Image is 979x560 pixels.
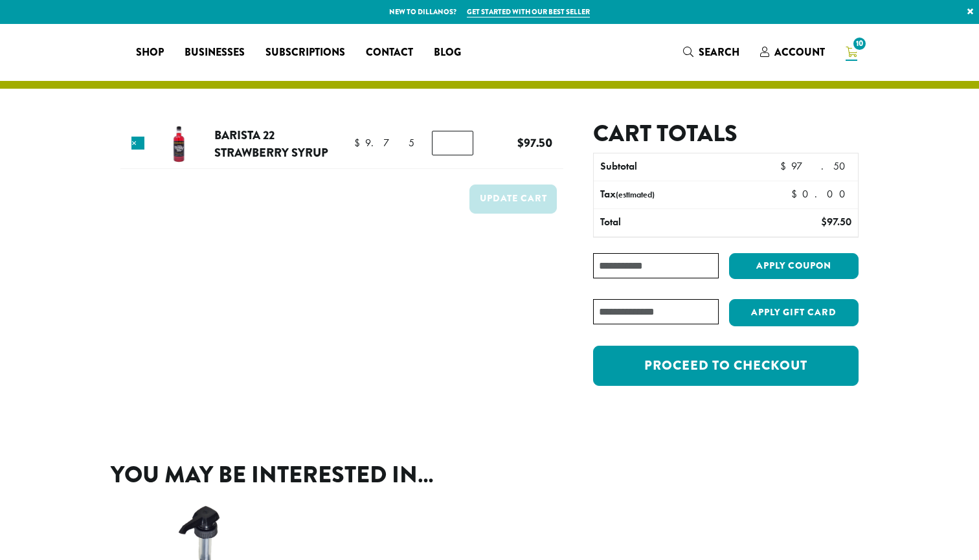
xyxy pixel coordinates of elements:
[366,45,413,61] span: Contact
[469,185,557,214] button: Update cart
[111,461,868,489] h2: You may be interested in…
[780,159,791,173] span: $
[467,6,590,17] a: Get started with our best seller
[729,299,859,326] button: Apply Gift Card
[434,45,461,61] span: Blog
[791,187,851,201] bdi: 0.00
[594,181,781,208] th: Tax
[432,131,473,155] input: Product quantity
[354,136,414,150] bdi: 9.75
[131,137,144,150] a: Remove this item
[593,346,859,386] a: Proceed to checkout
[136,45,164,61] span: Shop
[673,41,750,63] a: Search
[265,45,345,61] span: Subscriptions
[594,209,752,236] th: Total
[821,215,827,229] span: $
[593,120,859,148] h2: Cart totals
[780,159,851,173] bdi: 97.50
[699,45,739,60] span: Search
[185,45,245,61] span: Businesses
[214,126,328,162] a: Barista 22 Strawberry Syrup
[594,153,752,181] th: Subtotal
[158,123,200,165] img: Barista 22 Strawberry Syrup
[821,215,851,229] bdi: 97.50
[126,42,174,63] a: Shop
[729,253,859,280] button: Apply coupon
[616,189,655,200] small: (estimated)
[851,35,868,52] span: 10
[774,45,825,60] span: Account
[517,134,524,151] span: $
[791,187,802,201] span: $
[354,136,365,150] span: $
[517,134,552,151] bdi: 97.50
